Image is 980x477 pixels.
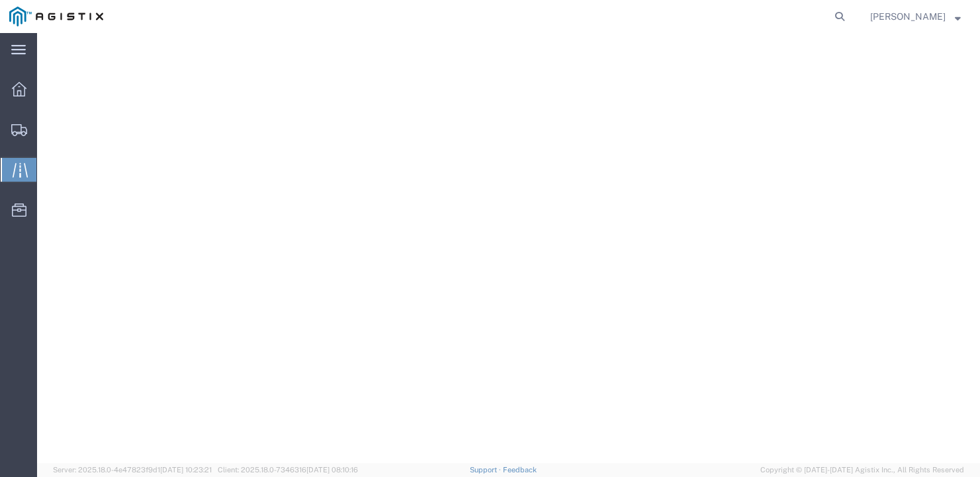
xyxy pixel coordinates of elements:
span: Client: 2025.18.0-7346316 [218,466,358,474]
iframe: FS Legacy Container [37,33,980,463]
span: Craig McCausland [870,9,946,24]
span: [DATE] 10:23:21 [160,466,212,474]
button: [PERSON_NAME] [869,9,961,24]
span: Copyright © [DATE]-[DATE] Agistix Inc., All Rights Reserved [760,464,964,476]
a: Feedback [503,466,537,474]
img: logo [9,7,103,26]
span: [DATE] 08:10:16 [306,466,358,474]
span: Server: 2025.18.0-4e47823f9d1 [53,466,212,474]
a: Support [470,466,503,474]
